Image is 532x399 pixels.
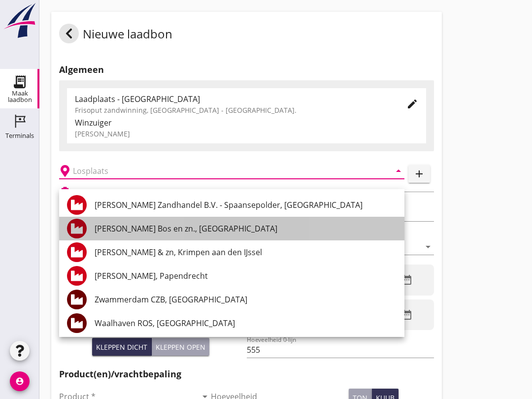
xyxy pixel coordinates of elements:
[75,105,391,115] div: Frisoput zandwinning, [GEOGRAPHIC_DATA] - [GEOGRAPHIC_DATA].
[152,338,209,356] button: Kleppen open
[59,63,434,76] h2: Algemeen
[73,163,377,179] input: Losplaats
[406,98,418,110] i: edit
[401,309,413,321] i: date_range
[95,317,397,329] div: Waalhaven ROS, [GEOGRAPHIC_DATA]
[59,367,434,381] h2: Product(en)/vrachtbepaling
[75,129,418,139] div: [PERSON_NAME]
[92,338,152,356] button: Kleppen dicht
[10,371,30,391] i: account_circle
[95,246,397,258] div: [PERSON_NAME] & zn, Krimpen aan den IJssel
[422,241,434,253] i: arrow_drop_down
[75,117,418,129] div: Winzuiger
[247,342,434,358] input: Hoeveelheid 0-lijn
[156,342,205,352] div: Kleppen open
[413,168,425,180] i: add
[95,270,397,282] div: [PERSON_NAME], Papendrecht
[95,199,397,211] div: [PERSON_NAME] Zandhandel B.V. - Spaansepolder, [GEOGRAPHIC_DATA]
[5,133,34,139] div: Terminals
[59,24,172,47] div: Nieuwe laadbon
[75,187,125,196] h2: Beladen vaartuig
[95,223,397,234] div: [PERSON_NAME] Bos en zn., [GEOGRAPHIC_DATA]
[75,93,391,105] div: Laadplaats - [GEOGRAPHIC_DATA]
[393,165,404,177] i: arrow_drop_down
[95,294,397,305] div: Zwammerdam CZB, [GEOGRAPHIC_DATA]
[96,342,147,352] div: Kleppen dicht
[2,2,37,39] img: logo-small.a267ee39.svg
[401,274,413,286] i: date_range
